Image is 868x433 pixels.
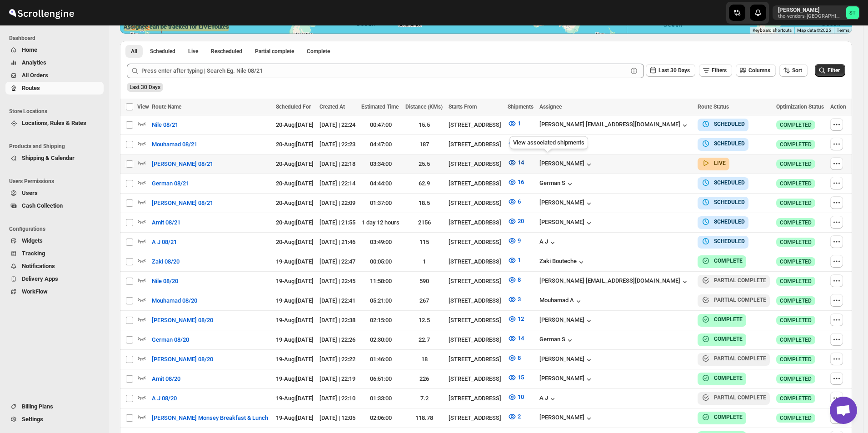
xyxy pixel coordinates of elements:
span: 20-Aug | [DATE] [276,121,314,128]
button: Zaki 08/20 [146,254,185,269]
span: Users [22,189,38,196]
span: 19-Aug | [DATE] [276,414,314,421]
button: Filters [699,64,732,77]
button: Shipping & Calendar [5,152,104,164]
span: Action [830,104,846,110]
div: 18 [405,355,443,364]
div: [STREET_ADDRESS] [449,394,502,403]
span: [PERSON_NAME] 08/20 [152,355,213,364]
div: 1 [405,257,443,266]
div: 00:47:00 [361,120,399,129]
button: 12 [502,312,529,326]
button: [PERSON_NAME] 08/20 [146,352,219,367]
button: [PERSON_NAME] [EMAIL_ADDRESS][DOMAIN_NAME] [539,277,689,286]
button: 14 [502,155,529,170]
div: 11:58:00 [361,277,399,286]
button: COMPLETE [701,413,743,422]
span: COMPLETED [780,395,812,402]
span: 20-Aug | [DATE] [276,199,314,206]
div: 226 [405,374,443,383]
button: [PERSON_NAME] 08/21 [146,157,219,171]
span: Live [188,48,198,55]
div: 15.5 [405,120,443,129]
span: Analytics [22,59,46,66]
button: Filter [815,64,845,77]
button: Users [5,187,104,199]
span: COMPLETED [780,336,812,343]
div: 267 [405,296,443,305]
span: German 08/21 [152,179,189,188]
img: ScrollEngine [7,1,75,24]
span: Complete [307,48,330,55]
span: Notifications [22,263,55,269]
button: German S [539,336,574,345]
span: COMPLETED [780,160,812,168]
button: German 08/20 [146,333,195,347]
span: [PERSON_NAME] 08/21 [152,159,213,169]
div: [PERSON_NAME] [539,414,594,423]
div: 02:15:00 [361,316,399,325]
button: Amit 08/20 [146,372,186,386]
button: All routes [125,45,143,58]
span: Amit 08/20 [152,374,180,383]
span: Route Status [698,104,729,110]
span: A J 08/20 [152,394,177,403]
span: Scheduled For [276,104,311,110]
b: PARTIAL COMPLETE [714,394,766,401]
button: 1 [502,116,526,131]
span: Tracking [22,250,45,257]
span: 20-Aug | [DATE] [276,219,314,226]
span: Shipments [508,104,534,110]
span: Shipping & Calendar [22,154,75,161]
span: COMPLETED [780,297,812,304]
span: 12 [518,315,524,322]
span: 14 [518,159,524,166]
button: [PERSON_NAME] 08/21 [146,196,219,210]
span: 6 [518,198,521,205]
button: Zaki Bouteche [539,258,586,267]
div: German S [539,179,574,189]
button: A J [539,394,557,403]
button: SCHEDULED [701,198,745,207]
div: [STREET_ADDRESS] [449,199,502,208]
p: [PERSON_NAME] [778,6,843,14]
button: SCHEDULED [701,237,745,246]
label: Assignee can be tracked for LIVE routes [124,22,229,31]
span: 8 [518,276,521,283]
p: the-vendors-[GEOGRAPHIC_DATA] [778,14,843,19]
div: [DATE] | 22:47 [319,257,356,266]
span: 16 [518,179,524,185]
div: [STREET_ADDRESS] [449,179,502,188]
button: [PERSON_NAME] [539,199,594,208]
span: COMPLETED [780,141,812,148]
button: PARTIAL COMPLETE [701,295,766,304]
div: [PERSON_NAME] [539,160,594,169]
div: [DATE] | 22:09 [319,199,356,208]
div: [PERSON_NAME] [EMAIL_ADDRESS][DOMAIN_NAME] [539,121,689,130]
span: Dashboard [9,35,105,42]
span: [PERSON_NAME] Monsey Breakfast & Lunch [152,413,268,423]
button: All Orders [5,69,104,82]
button: [PERSON_NAME] [539,355,594,364]
button: SCHEDULED [701,178,745,187]
span: Routes [22,85,40,91]
div: [STREET_ADDRESS] [449,218,502,227]
div: [DATE] | 22:18 [319,159,356,169]
span: Columns [748,67,770,74]
button: 3 [502,292,526,307]
div: 590 [405,277,443,286]
div: 06:51:00 [361,374,399,383]
span: Partial complete [255,48,294,55]
span: Sort [792,67,802,74]
button: A J 08/21 [146,235,182,249]
button: Billing Plans [5,400,104,413]
button: SCHEDULED [701,119,745,129]
b: LIVE [714,160,726,166]
button: Mouhamad 08/20 [146,294,203,308]
span: Nile 08/21 [152,120,178,129]
div: Mouhamad A [539,297,583,306]
a: Open this area in Google Maps (opens a new window) [122,22,152,34]
div: 02:06:00 [361,413,399,423]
